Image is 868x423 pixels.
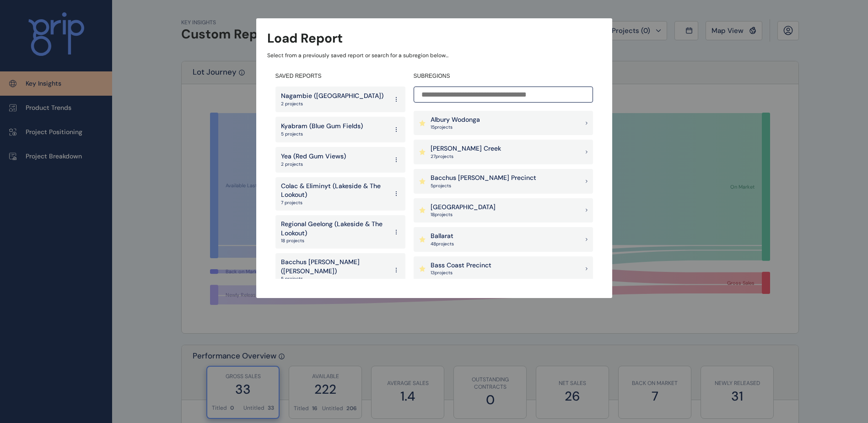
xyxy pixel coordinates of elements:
[281,101,383,107] p: 2 projects
[431,124,480,130] p: 15 project s
[431,153,501,160] p: 27 project s
[431,270,491,276] p: 13 project s
[281,276,388,282] p: 5 projects
[275,72,405,80] h4: SAVED REPORTS
[281,152,346,161] p: Yea (Red Gum Views)
[431,115,480,125] p: Albury Wodonga
[281,182,388,200] p: Colac & Eliminyt (Lakeside & The Lookout)
[431,261,491,270] p: Bass Coast Precinct
[414,72,593,80] h4: SUBREGIONS
[431,211,496,218] p: 18 project s
[267,52,601,60] p: Select from a previously saved report or search for a subregion below...
[281,258,388,276] p: Bacchus [PERSON_NAME] ([PERSON_NAME])
[281,131,363,137] p: 5 projects
[431,183,536,189] p: 5 project s
[281,161,346,168] p: 2 projects
[431,174,536,183] p: Bacchus [PERSON_NAME] Precinct
[281,92,383,101] p: Nagambie ([GEOGRAPHIC_DATA])
[431,203,496,212] p: [GEOGRAPHIC_DATA]
[281,220,388,238] p: Regional Geelong (Lakeside & The Lookout)
[431,144,501,153] p: [PERSON_NAME] Creek
[281,238,388,244] p: 18 projects
[281,122,363,131] p: Kyabram (Blue Gum Fields)
[431,241,454,247] p: 48 project s
[267,29,343,47] h3: Load Report
[281,200,388,206] p: 7 projects
[431,232,454,241] p: Ballarat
